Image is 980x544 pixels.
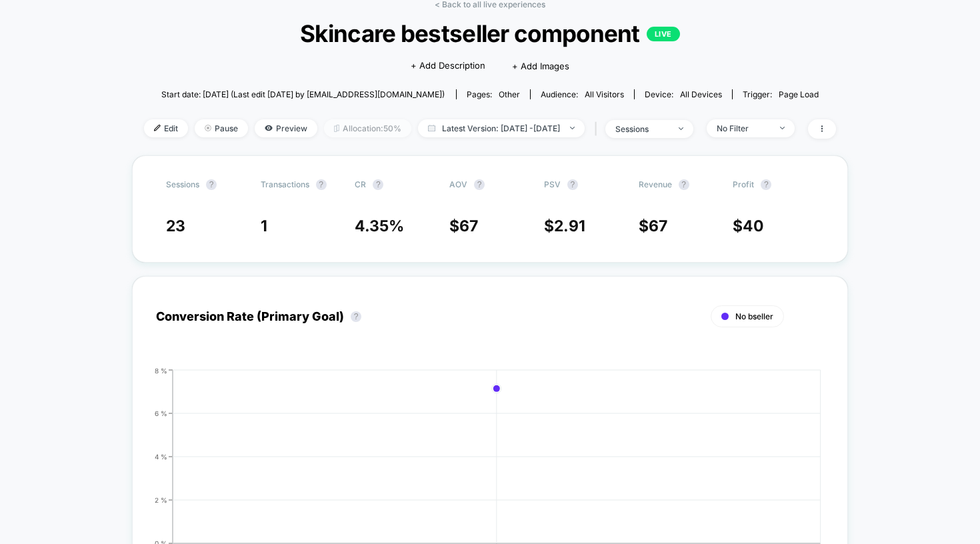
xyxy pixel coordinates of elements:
[449,217,478,235] span: $
[255,119,317,137] span: Preview
[459,217,478,235] span: 67
[467,89,520,99] div: Pages:
[206,179,217,190] button: ?
[779,89,819,99] span: Page Load
[355,179,366,189] span: CR
[512,61,569,71] span: + Add Images
[316,179,327,190] button: ?
[166,179,199,189] span: Sessions
[679,179,689,190] button: ?
[647,27,680,41] p: LIVE
[195,119,248,137] span: Pause
[411,59,485,73] span: + Add Description
[554,217,585,235] span: 2.91
[474,179,485,190] button: ?
[735,311,773,321] span: No bseller
[418,119,585,137] span: Latest Version: [DATE] - [DATE]
[591,119,605,139] span: |
[649,217,667,235] span: 67
[155,452,167,460] tspan: 4 %
[355,217,404,235] span: 4.35 %
[743,89,819,99] div: Trigger:
[680,89,722,99] span: all devices
[567,179,578,190] button: ?
[179,19,801,47] span: Skincare bestseller component
[743,217,764,235] span: 40
[733,217,764,235] span: $
[761,179,771,190] button: ?
[570,127,575,129] img: end
[541,89,624,99] div: Audience:
[428,125,435,131] img: calendar
[324,119,411,137] span: Allocation: 50%
[544,217,585,235] span: $
[634,89,732,99] span: Device:
[261,179,309,189] span: Transactions
[205,125,211,131] img: end
[166,217,185,235] span: 23
[144,119,188,137] span: Edit
[733,179,754,189] span: Profit
[499,89,520,99] span: other
[717,123,770,133] div: No Filter
[155,366,167,374] tspan: 8 %
[155,409,167,417] tspan: 6 %
[544,179,561,189] span: PSV
[161,89,445,99] span: Start date: [DATE] (Last edit [DATE] by [EMAIL_ADDRESS][DOMAIN_NAME])
[154,125,161,131] img: edit
[780,127,785,129] img: end
[585,89,624,99] span: All Visitors
[334,125,339,132] img: rebalance
[351,311,361,322] button: ?
[679,127,683,130] img: end
[261,217,267,235] span: 1
[449,179,467,189] span: AOV
[639,217,667,235] span: $
[615,124,669,134] div: sessions
[373,179,383,190] button: ?
[155,495,167,503] tspan: 2 %
[639,179,672,189] span: Revenue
